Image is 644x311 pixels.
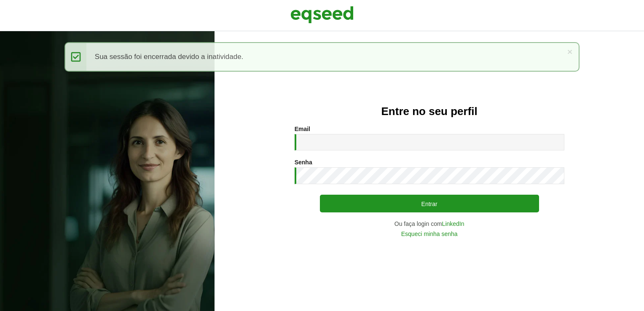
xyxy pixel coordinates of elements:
[295,221,564,227] div: Ou faça login com
[231,105,627,118] h2: Entre no seu perfil
[401,231,458,237] a: Esqueci minha senha
[295,159,312,165] label: Senha
[442,221,464,227] a: LinkedIn
[295,126,310,132] label: Email
[567,47,572,56] a: ×
[320,195,539,212] button: Entrar
[290,4,354,25] img: EqSeed Logo
[64,42,580,72] div: Sua sessão foi encerrada devido a inatividade.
